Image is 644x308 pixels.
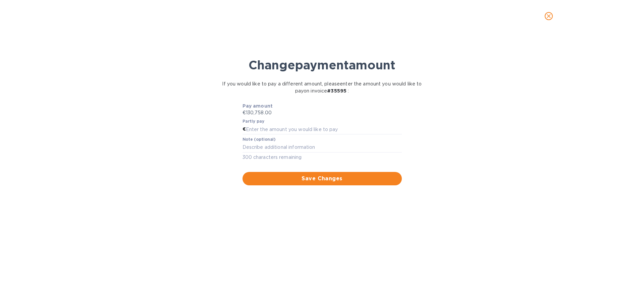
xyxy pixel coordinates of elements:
span: Save Changes [248,175,396,183]
button: Save Changes [243,172,402,185]
button: close [541,8,557,24]
label: Note (optional) [243,137,275,141]
p: If you would like to pay a different amount, please enter the amount you would like to pay on inv... [222,80,423,95]
p: 300 characters remaining [243,153,402,161]
p: €130,758.00 [243,109,402,116]
b: # 35595 [327,88,346,94]
b: Change payment amount [249,58,395,72]
label: Partly pay [243,120,265,124]
div: € [243,124,246,134]
b: Pay amount [243,103,273,109]
input: Enter the amount you would like to pay [246,124,402,134]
